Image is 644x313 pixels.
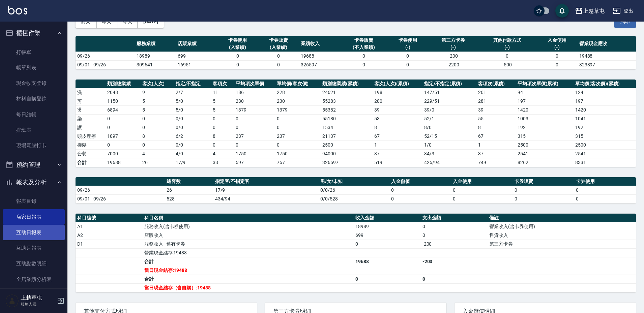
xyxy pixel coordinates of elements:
[319,194,389,203] td: 0/0/528
[176,36,217,52] th: 店販業績
[76,214,143,222] th: 科目編號
[165,186,213,194] td: 26
[211,97,234,105] td: 5
[211,132,234,140] td: 8
[321,88,372,97] td: 24621
[3,256,65,271] a: 互助點數明細
[141,80,174,88] th: 客次(人次)
[219,37,257,44] div: 卡券使用
[275,105,321,114] td: 1379
[174,140,211,149] td: 0 / 0
[422,105,476,114] td: 39 / 0
[516,97,574,105] td: 197
[488,214,636,222] th: 備註
[536,60,578,69] td: 0
[3,91,65,106] a: 材料自購登錄
[76,88,106,97] td: 洗
[373,88,422,97] td: 198
[476,105,516,114] td: 39
[8,6,27,14] img: Logo
[217,60,258,69] td: 0
[275,123,321,132] td: 0
[3,272,65,287] a: 全店業績分析表
[574,149,636,158] td: 2541
[76,214,636,292] table: a dense table
[211,105,234,114] td: 5
[76,132,106,140] td: 頭皮理療
[138,15,164,28] button: [DATE]
[430,44,476,51] div: (-)
[488,240,636,248] td: 第三方卡券
[76,15,96,28] button: 前天
[428,52,478,60] td: -200
[174,114,211,123] td: 0 / 0
[106,105,141,114] td: 6894
[476,97,516,105] td: 281
[478,52,536,60] td: 0
[422,149,476,158] td: 34 / 3
[234,140,275,149] td: 0
[451,186,513,194] td: 0
[354,275,421,283] td: 0
[373,132,422,140] td: 67
[211,123,234,132] td: 0
[3,156,65,174] button: 預約管理
[373,80,422,88] th: 客次(人次)(累積)
[480,44,535,51] div: (-)
[488,222,636,231] td: 營業收入(含卡券使用)
[480,37,535,44] div: 其他付款方式
[321,158,372,167] td: 326597
[176,60,217,69] td: 16951
[3,44,65,60] a: 打帳單
[342,44,386,51] div: (不入業績)
[76,149,106,158] td: 套餐
[422,88,476,97] td: 147 / 51
[373,149,422,158] td: 37
[3,122,65,138] a: 排班表
[321,105,372,114] td: 55382
[578,52,636,60] td: 19488
[174,105,211,114] td: 5 / 0
[141,97,174,105] td: 5
[516,80,574,88] th: 平均項次單價(累積)
[451,194,513,203] td: 0
[389,37,427,44] div: 卡券使用
[578,60,636,69] td: 323897
[106,88,141,97] td: 2048
[476,88,516,97] td: 261
[387,52,429,60] td: 0
[76,36,636,69] table: a dense table
[76,186,165,194] td: 09/26
[141,149,174,158] td: 4
[476,158,516,167] td: 749
[513,194,575,203] td: 0
[106,140,141,149] td: 0
[421,222,488,231] td: 0
[354,240,421,248] td: 0
[340,52,387,60] td: 0
[260,37,297,44] div: 卡券販賣
[275,132,321,140] td: 237
[421,231,488,240] td: 0
[373,114,422,123] td: 53
[21,294,55,301] h5: 上越草屯
[135,60,176,69] td: 309641
[143,248,354,257] td: 營業現金結存:19488
[234,132,275,140] td: 237
[141,88,174,97] td: 9
[373,105,422,114] td: 39
[211,114,234,123] td: 0
[174,97,211,105] td: 5 / 0
[422,132,476,140] td: 52 / 15
[572,4,607,18] button: 上越草屯
[389,186,451,194] td: 0
[299,52,340,60] td: 19688
[106,97,141,105] td: 1150
[513,177,575,186] th: 卡券販賣
[76,240,143,248] td: D1
[174,149,211,158] td: 4 / 0
[3,107,65,122] a: 每日結帳
[234,114,275,123] td: 0
[143,275,354,283] td: 合計
[321,80,372,88] th: 類別總業績(累積)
